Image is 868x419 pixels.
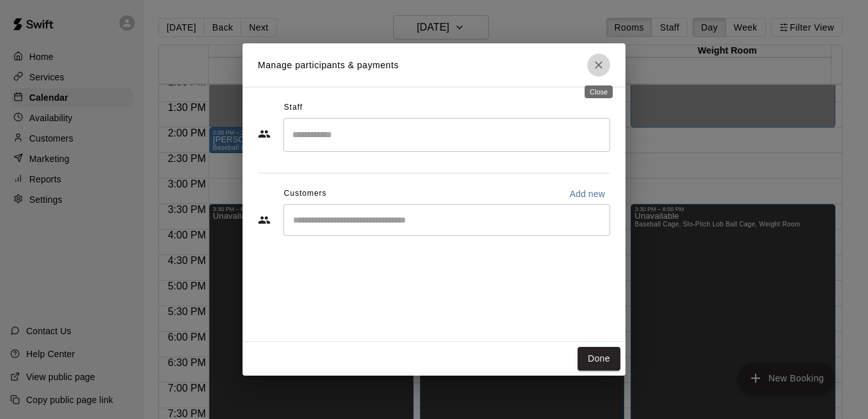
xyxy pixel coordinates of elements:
button: Done [578,347,620,371]
div: Search staff [283,118,610,152]
p: Manage participants & payments [258,59,399,72]
span: Customers [284,184,327,204]
div: Close [585,85,613,98]
button: Add new [564,184,610,204]
svg: Customers [258,214,271,226]
p: Add new [569,187,605,200]
span: Staff [284,98,303,118]
button: Close [587,54,610,77]
div: Start typing to search customers... [283,204,610,236]
svg: Staff [258,128,271,140]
